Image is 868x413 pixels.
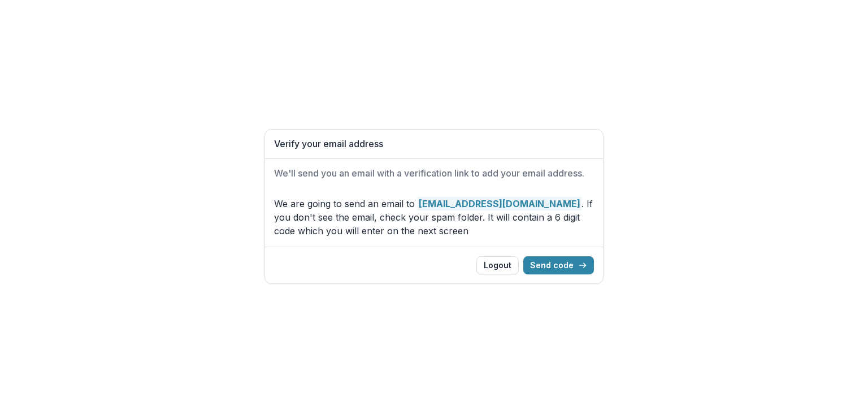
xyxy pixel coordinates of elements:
[274,139,594,149] h1: Verify your email address
[274,197,594,238] p: We are going to send an email to . If you don't see the email, check your spam folder. It will co...
[476,256,519,274] button: Logout
[523,256,594,274] button: Send code
[274,168,594,179] h2: We'll send you an email with a verification link to add your email address.
[418,197,581,210] strong: [EMAIL_ADDRESS][DOMAIN_NAME]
